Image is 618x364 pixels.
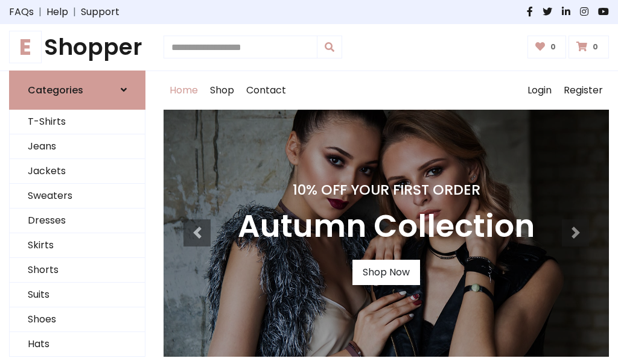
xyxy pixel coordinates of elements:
[34,5,46,19] span: |
[10,209,145,233] a: Dresses
[9,5,34,19] a: FAQs
[521,71,558,110] a: Login
[204,71,240,110] a: Shop
[9,31,42,63] span: E
[569,36,609,58] a: 0
[10,307,145,332] a: Shoes
[10,233,145,258] a: Skirts
[9,34,145,61] a: EShopper
[240,71,292,110] a: Contact
[164,71,204,110] a: Home
[590,42,601,52] span: 0
[547,42,559,52] span: 0
[9,34,145,61] h1: Shopper
[68,5,81,19] span: |
[81,5,119,19] a: Support
[558,71,609,110] a: Register
[10,283,145,307] a: Suits
[238,208,535,245] h3: Autumn Collection
[46,5,68,19] a: Help
[238,181,535,198] h4: 10% Off Your First Order
[10,332,145,357] a: Hats
[527,36,567,58] a: 0
[10,258,145,283] a: Shorts
[10,110,145,134] a: T-Shirts
[9,71,145,110] a: Categories
[10,134,145,159] a: Jeans
[10,159,145,184] a: Jackets
[10,184,145,209] a: Sweaters
[28,84,83,96] h6: Categories
[352,260,420,285] a: Shop Now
